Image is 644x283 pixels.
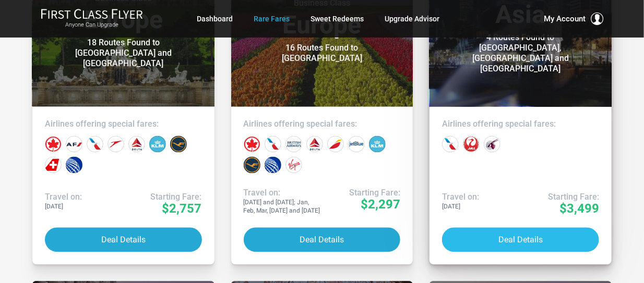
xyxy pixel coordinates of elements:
div: Lufthansa [170,136,187,153]
button: Deal Details [244,228,401,252]
div: 4 Routes Found to [GEOGRAPHIC_DATA], [GEOGRAPHIC_DATA] and [GEOGRAPHIC_DATA] [456,33,586,75]
a: Sweet Redeems [311,9,364,28]
a: Rare Fares [254,9,290,28]
div: 18 Routes Found to [GEOGRAPHIC_DATA] and [GEOGRAPHIC_DATA] [58,38,188,69]
button: Deal Details [442,228,599,252]
div: Lufthansa [244,157,260,174]
div: Delta Airlines [306,136,323,153]
div: Qatar [484,136,500,153]
div: Austrian Airlines‎ [108,136,124,153]
div: Air Canada [45,136,62,153]
div: American Airlines [442,136,459,153]
div: British Airways [285,136,302,153]
img: First Class Flyer [41,8,143,19]
a: Dashboard [197,9,233,28]
a: First Class FlyerAnyone Can Upgrade [41,8,143,29]
div: American Airlines [87,136,103,153]
small: Anyone Can Upgrade [41,21,143,29]
div: United [265,157,281,174]
div: American Airlines [265,136,281,153]
div: Delta Airlines [128,136,145,153]
h4: Airlines offering special fares: [244,119,401,130]
div: Virgin Atlantic [285,157,302,174]
div: 16 Routes Found to [GEOGRAPHIC_DATA] [257,43,387,64]
div: Air Canada [244,136,260,153]
a: Upgrade Advisor [385,9,439,28]
div: Swiss [45,157,62,174]
button: My Account [544,13,603,25]
div: JetBlue [348,136,365,153]
div: Air France [66,136,82,153]
div: Iberia [327,136,344,153]
h4: Airlines offering special fares: [45,119,202,130]
div: Japan Airlines [463,136,480,153]
h4: Airlines offering special fares: [442,119,599,130]
div: United [66,157,82,174]
div: KLM [149,136,166,153]
span: My Account [544,13,586,25]
button: Deal Details [45,228,202,252]
div: KLM [369,136,386,153]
